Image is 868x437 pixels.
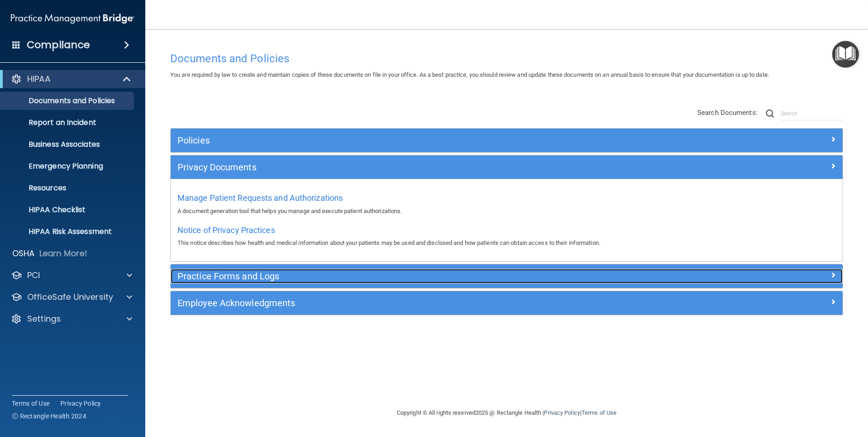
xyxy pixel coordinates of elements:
h4: Documents and Policies [170,53,843,65]
span: Search Documents: [697,109,758,117]
p: OfficeSafe University [27,292,113,303]
span: Manage Patient Requests and Authorizations [178,193,343,203]
span: Notice of Privacy Practices [178,225,275,235]
p: This notice describes how health and medical information about your patients may be used and disc... [178,238,836,248]
p: Report an Incident [6,118,130,127]
a: Settings [11,313,132,324]
a: Terms of Use [582,409,616,416]
div: Copyright © All rights reserved 2025 @ Rectangle Health | | [341,398,672,427]
a: Policies [178,133,836,148]
a: OfficeSafe University [11,292,132,303]
a: Privacy Policy [60,399,101,408]
p: Emergency Planning [6,162,130,171]
a: Terms of Use [12,399,49,408]
p: Business Associates [6,140,130,149]
p: HIPAA [27,74,50,84]
p: Learn More! [39,248,88,259]
p: HIPAA Checklist [6,205,130,214]
a: Manage Patient Requests and Authorizations [178,195,343,202]
a: PCI [11,270,132,281]
p: PCI [27,270,40,281]
h5: Privacy Documents [178,162,668,172]
h5: Policies [178,135,668,145]
a: Practice Forms and Logs [178,269,836,283]
p: A document generation tool that helps you manage and execute patient authorizations. [178,206,836,217]
img: PMB logo [11,10,134,28]
p: Resources [6,184,130,193]
h5: Practice Forms and Logs [178,271,668,281]
h4: Compliance [27,39,90,51]
button: Open Resource Center [832,41,859,68]
iframe: Drift Widget Chat Controller [711,372,857,409]
img: ic-search.3b580494.png [766,109,774,118]
a: HIPAA [11,74,132,84]
span: Ⓒ Rectangle Health 2024 [12,412,86,421]
a: Privacy Policy [544,409,580,416]
h5: Employee Acknowledgments [178,298,668,308]
p: Documents and Policies [6,96,130,105]
p: HIPAA Risk Assessment [6,227,130,236]
p: Settings [27,313,61,324]
span: You are required by law to create and maintain copies of these documents on file in your office. ... [170,71,769,78]
a: Employee Acknowledgments [178,296,836,310]
input: Search [781,107,843,120]
p: OSHA [12,248,35,259]
a: Privacy Documents [178,160,836,174]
